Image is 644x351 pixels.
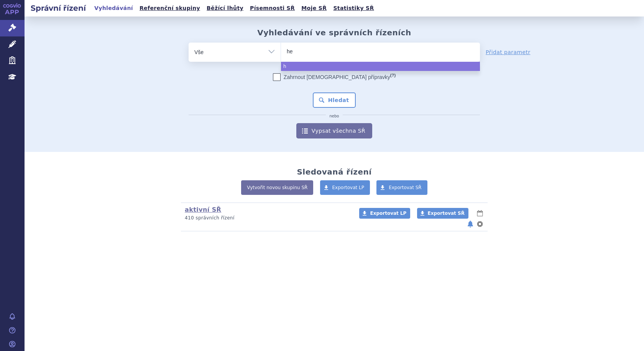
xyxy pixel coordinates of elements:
a: Běžící lhůty [204,3,246,13]
span: Exportovat LP [332,185,365,190]
a: Přidat parametr [486,48,531,56]
h2: Vyhledávání ve správních řízeních [257,28,411,37]
span: Exportovat SŘ [389,185,422,190]
button: notifikace [467,219,474,229]
h2: Sledovaná řízení [297,167,371,176]
a: Písemnosti SŘ [248,3,297,13]
span: Exportovat LP [370,211,406,216]
a: aktivní SŘ [185,206,221,213]
a: Referenční skupiny [137,3,202,13]
label: Zahrnout [DEMOGRAPHIC_DATA] přípravky [273,73,396,81]
li: h [281,62,480,71]
a: Vyhledávání [92,3,135,13]
a: Exportovat SŘ [417,208,468,219]
a: Exportovat LP [320,180,370,195]
a: Statistiky SŘ [331,3,376,13]
a: Moje SŘ [299,3,329,13]
a: Vytvořit novou skupinu SŘ [241,180,313,195]
button: lhůty [476,209,484,218]
a: Vypsat všechna SŘ [296,123,372,138]
p: 410 správních řízení [185,215,349,221]
button: Hledat [313,92,356,108]
span: Exportovat SŘ [428,211,465,216]
a: Exportovat SŘ [376,180,427,195]
abbr: (?) [390,73,396,78]
a: Exportovat LP [359,208,410,219]
i: nebo [326,114,343,119]
h2: Správní řízení [25,3,92,13]
button: nastavení [476,219,484,229]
